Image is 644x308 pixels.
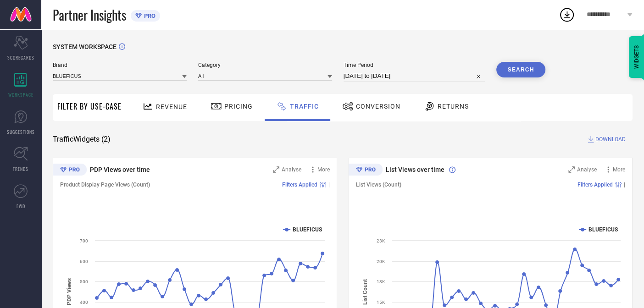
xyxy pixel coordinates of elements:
[377,259,385,264] text: 20K
[438,103,469,110] span: Returns
[588,226,618,233] text: BLUEFICUS
[293,226,322,233] text: BLUEFICUS
[7,54,34,61] span: SCORECARDS
[66,278,72,305] tspan: PDP Views
[613,166,625,173] span: More
[17,203,25,209] span: FWD
[80,259,88,264] text: 600
[577,181,613,188] span: Filters Applied
[356,103,400,110] span: Conversion
[53,62,187,68] span: Brand
[344,62,485,68] span: Time Period
[60,181,150,188] span: Product Display Page Views (Count)
[377,300,385,305] text: 15K
[53,164,87,177] div: Premium
[224,103,253,110] span: Pricing
[57,101,122,112] span: Filter By Use-Case
[198,62,332,68] span: Category
[80,238,88,243] text: 700
[377,238,385,243] text: 23K
[282,166,301,173] span: Analyse
[349,164,383,177] div: Premium
[344,71,485,82] input: Select time period
[356,181,401,188] span: List Views (Count)
[282,181,317,188] span: Filters Applied
[142,12,155,19] span: PRO
[317,166,330,173] span: More
[362,279,368,304] tspan: List Count
[568,166,575,173] svg: Zoom
[53,135,111,144] span: Traffic Widgets ( 2 )
[496,62,546,77] button: Search
[328,181,330,188] span: |
[80,300,88,305] text: 400
[53,43,117,50] span: SYSTEM WORKSPACE
[624,181,625,188] span: |
[290,103,319,110] span: Traffic
[156,103,187,110] span: Revenue
[377,279,385,284] text: 18K
[386,166,444,173] span: List Views over time
[273,166,279,173] svg: Zoom
[595,135,626,144] span: DOWNLOAD
[577,166,597,173] span: Analyse
[53,5,126,24] span: Partner Insights
[8,91,33,98] span: WORKSPACE
[13,165,28,172] span: TRENDS
[7,128,35,135] span: SUGGESTIONS
[90,166,150,173] span: PDP Views over time
[80,279,88,284] text: 500
[559,6,575,23] div: Open download list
